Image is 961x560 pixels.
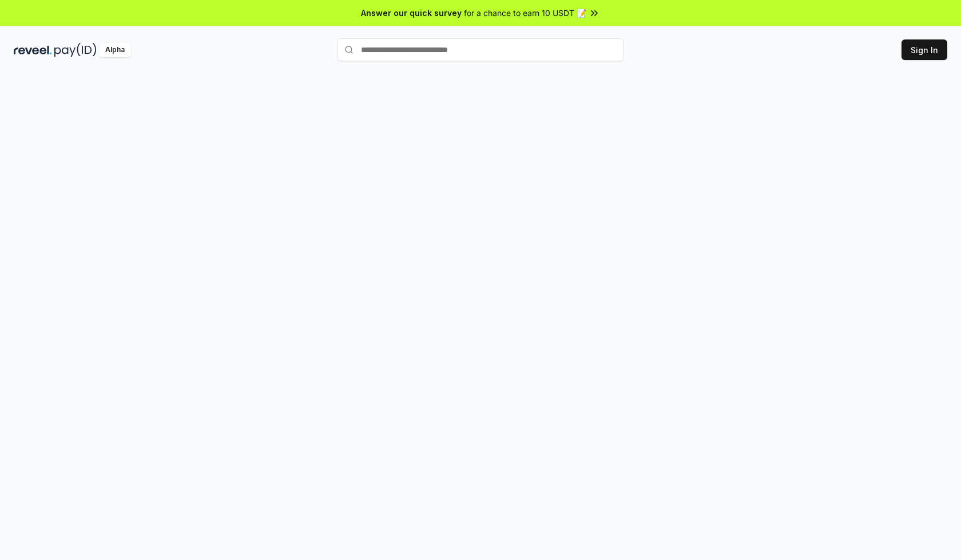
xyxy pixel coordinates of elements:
[99,43,131,57] div: Alpha
[54,43,97,57] img: pay_id
[902,39,947,60] button: Sign In
[464,7,586,19] span: for a chance to earn 10 USDT 📝
[14,43,52,57] img: reveel_dark
[361,7,462,19] span: Answer our quick survey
